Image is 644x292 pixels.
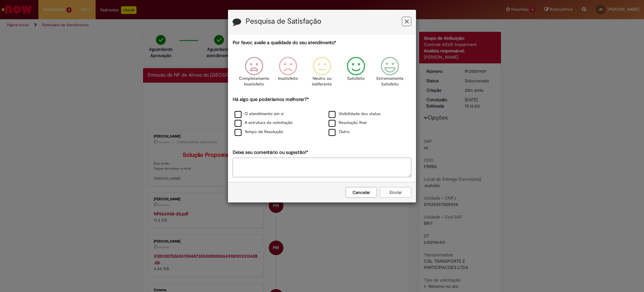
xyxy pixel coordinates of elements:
[329,111,380,117] label: Visibilidade dos status
[233,39,336,46] label: Por favor, avalie a qualidade do seu atendimento*
[376,76,403,87] p: Extremamente Satisfeito
[233,149,308,156] label: Deixe seu comentário ou sugestão!*
[346,187,377,198] button: Cancelar
[278,76,298,82] p: Insatisfeito
[235,111,284,117] label: O atendimento em si
[238,52,270,95] div: Completamente Insatisfeito
[235,129,283,135] label: Tempo de Resolução
[329,129,350,135] label: Outro
[329,120,367,126] label: Resolução final
[272,52,304,95] div: Insatisfeito
[246,17,321,26] label: Pesquisa de Satisfação
[340,52,372,95] div: Satisfeito
[347,76,365,82] p: Satisfeito
[311,76,333,87] p: Neutro ou indiferente
[374,52,406,95] div: Extremamente Satisfeito
[239,76,269,87] p: Completamente Insatisfeito
[235,120,293,126] label: A estrutura da solicitação
[306,52,338,95] div: Neutro ou indiferente
[233,96,411,137] div: Há algo que poderíamos melhorar?*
